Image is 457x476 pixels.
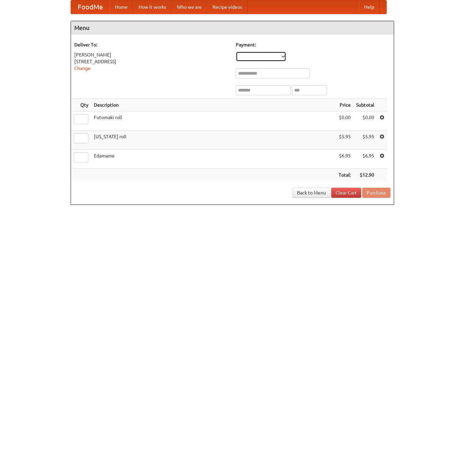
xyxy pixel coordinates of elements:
td: Edamame [91,150,336,169]
a: Recipe videos [207,0,247,14]
th: $12.90 [353,169,377,181]
td: $0.00 [353,111,377,131]
a: Who we are [172,0,207,14]
a: FoodMe [71,0,110,14]
td: $6.95 [336,150,353,169]
a: How it works [133,0,172,14]
td: $0.00 [336,111,353,131]
th: Total: [336,169,353,181]
td: Futomaki roll [91,111,336,131]
div: [PERSON_NAME] [74,51,229,58]
button: Purchase [362,188,390,198]
td: [US_STATE] roll [91,131,336,150]
td: $6.95 [353,150,377,169]
a: Back to Menu [293,188,330,198]
h5: Payment: [236,41,390,48]
td: $5.95 [336,131,353,150]
th: Qty [71,99,91,111]
h4: Menu [71,21,394,35]
th: Description [91,99,336,111]
th: Price [336,99,353,111]
a: Home [110,0,133,14]
td: $5.95 [353,131,377,150]
h5: Deliver To: [74,41,229,48]
a: Clear Cart [331,188,361,198]
div: [STREET_ADDRESS] [74,58,229,65]
th: Subtotal [353,99,377,111]
a: Help [359,0,380,14]
a: Change [74,66,90,71]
